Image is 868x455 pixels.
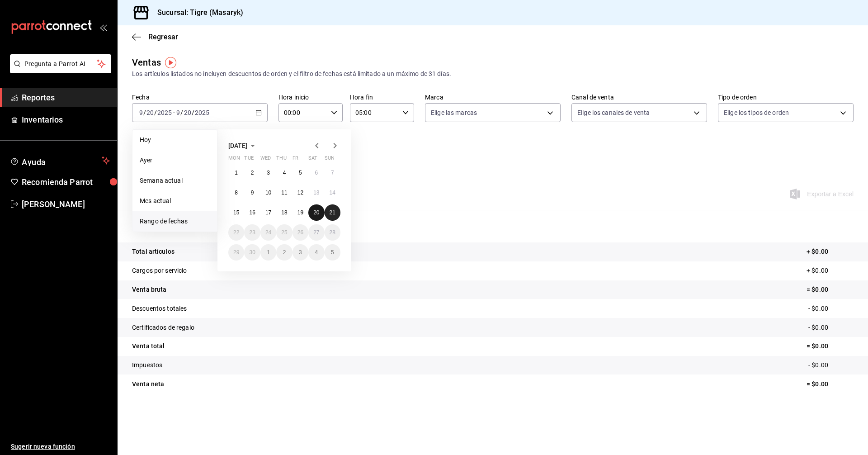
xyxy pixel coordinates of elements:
[154,109,157,116] span: /
[297,190,303,196] abbr: September 12, 2025
[331,170,334,176] abbr: September 7, 2025
[292,224,308,241] button: September 26, 2025
[228,204,244,221] button: September 15, 2025
[180,109,183,116] span: /
[24,59,97,69] span: Pregunta a Parrot AI
[150,7,243,18] h3: Sucursal: Tigre (Masaryk)
[292,165,308,181] button: September 5, 2025
[143,109,146,116] span: /
[146,109,154,116] input: --
[276,224,292,241] button: September 25, 2025
[292,204,308,221] button: September 19, 2025
[194,109,210,116] input: ----
[330,229,335,236] abbr: September 28, 2025
[228,155,240,165] abbr: Monday
[431,108,477,117] span: Elige las marcas
[807,379,854,389] p: = $0.00
[233,229,239,236] abbr: September 22, 2025
[331,249,334,256] abbr: October 5, 2025
[244,185,260,201] button: September 9, 2025
[228,142,247,149] span: [DATE]
[808,323,854,332] p: - $0.00
[267,170,270,176] abbr: September 3, 2025
[325,204,340,221] button: September 21, 2025
[325,224,340,241] button: September 28, 2025
[173,109,175,116] span: -
[308,204,324,221] button: September 20, 2025
[139,109,143,116] input: --
[184,109,192,116] input: --
[249,209,255,216] abbr: September 16, 2025
[22,198,110,210] span: [PERSON_NAME]
[299,170,302,176] abbr: September 5, 2025
[807,247,854,256] p: + $0.00
[22,114,110,126] span: Inventarios
[22,155,98,166] span: Ayuda
[313,190,319,196] abbr: September 13, 2025
[571,94,707,100] label: Canal de venta
[132,69,854,79] div: Los artículos listados no incluyen descuentos de orden y el filtro de fechas está limitado a un m...
[165,57,176,68] img: Tooltip marker
[235,170,238,176] abbr: September 1, 2025
[315,170,318,176] abbr: September 6, 2025
[132,247,175,256] p: Total artículos
[233,209,239,216] abbr: September 15, 2025
[22,176,110,188] span: Recomienda Parrot
[132,341,165,351] p: Venta total
[249,229,255,236] abbr: September 23, 2025
[315,249,318,256] abbr: October 4, 2025
[260,185,276,201] button: September 10, 2025
[308,165,324,181] button: September 6, 2025
[260,155,271,165] abbr: Wednesday
[132,33,178,41] button: Regresar
[244,204,260,221] button: September 16, 2025
[260,204,276,221] button: September 17, 2025
[260,165,276,181] button: September 3, 2025
[132,379,164,389] p: Venta neta
[132,94,268,100] label: Fecha
[228,224,244,241] button: September 22, 2025
[308,155,317,165] abbr: Saturday
[278,94,343,100] label: Hora inicio
[325,185,340,201] button: September 14, 2025
[808,304,854,313] p: - $0.00
[724,108,789,117] span: Elige los tipos de orden
[132,323,194,332] p: Certificados de regalo
[718,94,854,100] label: Tipo de orden
[281,209,287,216] abbr: September 18, 2025
[292,155,300,165] abbr: Friday
[265,209,271,216] abbr: September 17, 2025
[244,155,253,165] abbr: Tuesday
[176,109,180,116] input: --
[260,224,276,241] button: September 24, 2025
[808,360,854,370] p: - $0.00
[10,54,111,73] button: Pregunta a Parrot AI
[313,229,319,236] abbr: September 27, 2025
[148,33,178,41] span: Regresar
[292,244,308,261] button: October 3, 2025
[140,196,210,206] span: Mes actual
[228,140,258,151] button: [DATE]
[140,217,210,226] span: Rango de fechas
[6,66,111,75] a: Pregunta a Parrot AI
[132,360,162,370] p: Impuestos
[308,244,324,261] button: October 4, 2025
[233,249,239,256] abbr: September 29, 2025
[807,285,854,294] p: = $0.00
[244,224,260,241] button: September 23, 2025
[249,249,255,256] abbr: September 30, 2025
[132,266,187,275] p: Cargos por servicio
[281,190,287,196] abbr: September 11, 2025
[132,285,166,294] p: Venta bruta
[283,170,286,176] abbr: September 4, 2025
[577,108,650,117] span: Elige los canales de venta
[807,266,854,275] p: + $0.00
[350,94,414,100] label: Hora fin
[11,442,110,451] span: Sugerir nueva función
[260,244,276,261] button: October 1, 2025
[192,109,194,116] span: /
[276,185,292,201] button: September 11, 2025
[297,229,303,236] abbr: September 26, 2025
[228,165,244,181] button: September 1, 2025
[228,244,244,261] button: September 29, 2025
